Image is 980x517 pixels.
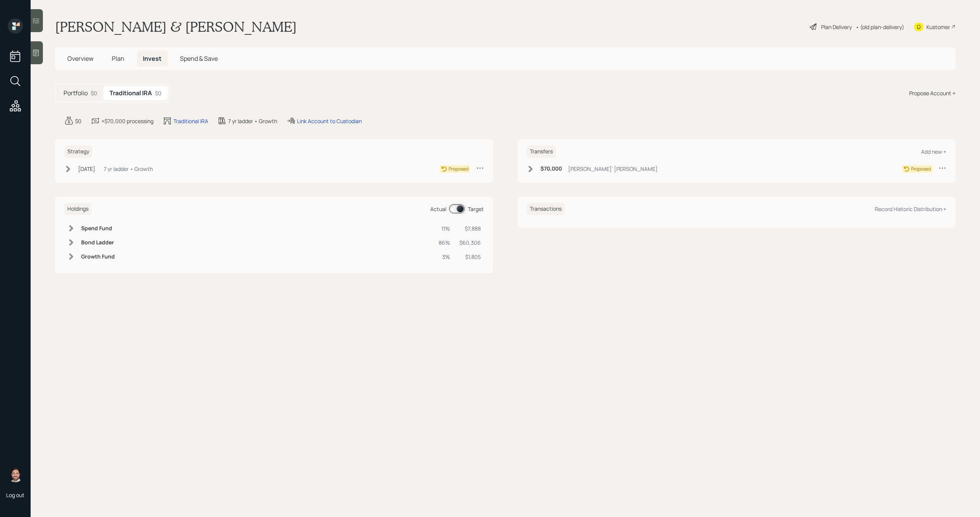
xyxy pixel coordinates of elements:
[104,165,153,173] div: 7 yr ladder • Growth
[568,165,658,173] div: [PERSON_NAME]' [PERSON_NAME]
[527,203,565,215] h6: Transactions
[459,239,481,247] div: $60,306
[909,89,955,97] div: Propose Account +
[64,89,88,97] h5: Portfolio
[875,205,946,213] div: Record Historic Distribution +
[228,117,277,125] div: 7 yr ladder • Growth
[439,239,450,247] div: 86%
[821,23,852,31] div: Plan Delivery
[449,166,469,172] div: Proposed
[78,165,95,173] div: [DATE]
[439,224,450,232] div: 11%
[297,117,362,125] div: Link Account to Custodian
[155,89,162,97] div: $0
[81,225,115,232] h6: Spend Fund
[430,205,446,213] div: Actual
[64,203,91,215] h6: Holdings
[856,23,904,31] div: • (old plan-delivery)
[911,166,931,172] div: Proposed
[459,253,481,261] div: $1,805
[468,205,484,213] div: Target
[55,18,297,35] h1: [PERSON_NAME] & [PERSON_NAME]
[439,253,450,261] div: 3%
[921,148,946,155] div: Add new +
[143,54,162,63] span: Invest
[173,117,208,125] div: Traditional IRA
[75,117,82,125] div: $0
[64,145,92,158] h6: Strategy
[180,54,218,63] span: Spend & Save
[91,89,97,97] div: $0
[81,239,115,246] h6: Bond Ladder
[926,23,950,31] div: Kustomer
[112,54,124,63] span: Plan
[527,145,556,158] h6: Transfers
[67,54,93,63] span: Overview
[81,254,115,260] h6: Growth Fund
[541,166,562,172] h6: $70,000
[101,117,154,125] div: +$70,000 processing
[6,491,24,499] div: Log out
[459,224,481,232] div: $7,888
[109,89,152,97] h5: Traditional IRA
[8,467,23,482] img: michael-russo-headshot.png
